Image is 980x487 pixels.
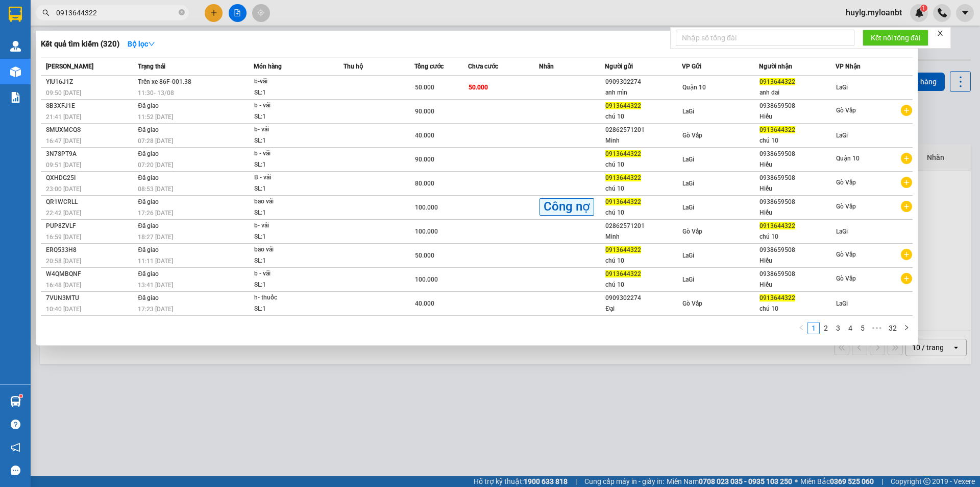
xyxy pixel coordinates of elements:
[885,322,900,334] li: 32
[468,63,498,70] span: Chưa cước
[682,156,694,163] span: LaGi
[46,221,135,231] div: PUP8ZVLF
[836,84,848,91] span: LaGi
[605,150,641,157] span: 0913644322
[759,231,836,242] div: chú 10
[46,89,81,97] span: 09:50 [DATE]
[886,322,900,334] a: 32
[46,197,135,207] div: QR1WCRLL
[415,204,438,211] span: 100.000
[46,125,135,135] div: SMUXMCQS
[128,40,155,48] strong: Bộ lọc
[254,63,282,70] span: Món hàng
[759,135,836,146] div: chú 10
[759,101,836,111] div: 0938659508
[682,276,694,283] span: LaGi
[836,300,848,307] span: LaGi
[901,177,912,188] span: plus-circle
[46,185,81,193] span: 23:00 [DATE]
[10,41,21,52] img: warehouse-icon
[759,222,795,229] span: 0913644322
[795,322,807,334] button: left
[605,280,681,290] div: chú 10
[682,84,706,91] span: Quận 10
[836,107,856,114] span: Gò Vấp
[138,63,165,70] span: Trạng thái
[903,324,910,331] span: right
[254,304,331,315] div: SL: 1
[759,304,836,314] div: chú 10
[46,245,135,256] div: ERQ533H8
[138,198,159,205] span: Đã giao
[759,207,836,218] div: Hiếu
[138,113,173,121] span: 11:52 [DATE]
[605,111,681,122] div: chú 10
[682,300,702,307] span: Gò Vấp
[836,155,860,162] span: Quận 10
[605,77,681,87] div: 0909302274
[836,63,861,70] span: VP Nhận
[900,322,913,334] li: Next Page
[759,256,836,266] div: Hiếu
[254,159,331,171] div: SL: 1
[179,9,185,15] span: close-circle
[254,292,331,304] div: h- thuốc
[10,396,21,407] img: warehouse-icon
[415,252,434,259] span: 50.000
[254,231,331,243] div: SL: 1
[682,252,694,259] span: LaGi
[605,207,681,218] div: chú 10
[836,132,848,139] span: LaGi
[901,153,912,164] span: plus-circle
[56,7,177,18] input: Tìm tên, số ĐT hoặc mã đơn
[759,111,836,122] div: Hiếu
[832,322,844,334] a: 3
[46,234,81,241] span: 16:59 [DATE]
[605,221,681,231] div: 02862571201
[836,179,856,186] span: Gò Vấp
[179,8,185,18] span: close-circle
[415,276,438,283] span: 100.000
[759,245,836,256] div: 0938659508
[138,150,159,157] span: Đã giao
[254,280,331,291] div: SL: 1
[540,198,594,215] span: Công nợ
[605,183,681,194] div: chú 10
[9,7,22,22] img: logo-vxr
[138,270,159,277] span: Đã giao
[254,135,331,147] div: SL: 1
[119,36,163,52] button: Bộ lọcdown
[682,63,701,70] span: VP Gửi
[254,100,331,111] div: b - vải
[46,282,81,289] span: 16:48 [DATE]
[605,231,681,242] div: Minh
[682,180,694,187] span: LaGi
[19,395,22,398] sup: 1
[759,197,836,207] div: 0938659508
[46,149,135,159] div: 3N7SPT9A
[901,105,912,116] span: plus-circle
[820,322,832,334] li: 2
[46,269,135,280] div: W4QMBQNF
[46,306,81,313] span: 10:40 [DATE]
[414,63,444,70] span: Tổng cước
[415,180,434,187] span: 80.000
[11,443,20,452] span: notification
[682,204,694,211] span: LaGi
[759,294,795,302] span: 0913644322
[415,156,434,163] span: 90.000
[605,135,681,146] div: Minh
[138,78,191,85] span: Trên xe 86F-001.38
[41,39,119,50] h3: Kết quả tìm kiếm ( 320 )
[836,275,856,282] span: Gò Vấp
[11,420,20,429] span: question-circle
[605,125,681,135] div: 02862571201
[605,87,681,98] div: anh mìn
[138,306,173,313] span: 17:23 [DATE]
[759,63,792,70] span: Người nhận
[46,137,81,145] span: 16:47 [DATE]
[46,173,135,183] div: QXHDG25I
[138,161,173,169] span: 07:20 [DATE]
[254,256,331,267] div: SL: 1
[11,466,20,475] span: message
